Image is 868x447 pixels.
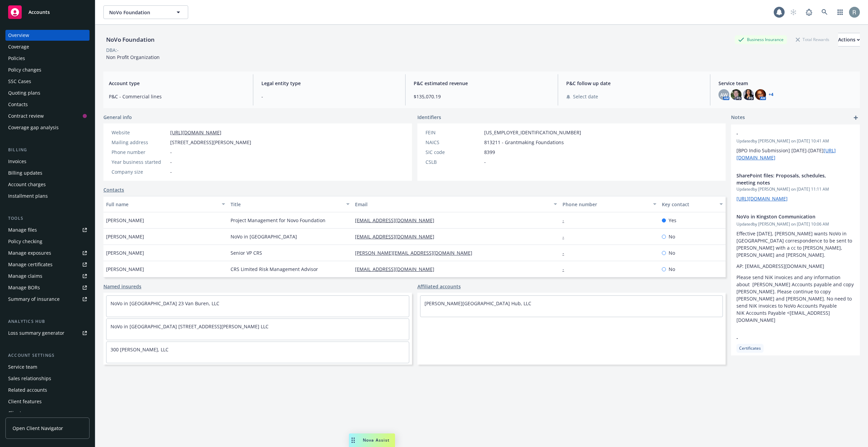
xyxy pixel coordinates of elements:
[8,225,37,235] div: Manage files
[8,53,25,64] div: Policies
[103,5,188,19] button: NoVo Foundation
[13,425,63,432] span: Open Client Navigator
[170,168,172,175] span: -
[563,201,649,208] div: Phone number
[5,248,90,258] a: Manage exposures
[349,433,395,447] button: Nova Assist
[669,233,675,240] span: No
[5,53,90,64] a: Policies
[8,236,42,247] div: Policy checking
[5,362,90,372] a: Service team
[355,201,550,208] div: Email
[8,99,28,110] div: Contacts
[8,294,60,305] div: Summary of insurance
[112,168,167,175] div: Company size
[5,215,90,222] div: Tools
[736,274,854,324] p: Please send NiK invoices and any information about [PERSON_NAME] Accounts payable and copy [PERSO...
[5,271,90,281] a: Manage claims
[112,139,167,146] div: Mailing address
[736,354,854,360] span: Updated by [PERSON_NAME] on [DATE] 8:25 AM
[103,186,124,193] a: Contacts
[8,191,48,201] div: Installment plans
[111,300,219,307] a: NoVo in [GEOGRAPHIC_DATA] 23 Van Buren, LLC
[8,111,44,121] div: Contract review
[103,196,228,212] button: Full name
[669,249,675,256] span: No
[8,179,46,190] div: Account charges
[755,89,766,100] img: photo
[731,208,860,329] div: NoVo in Kingston CommunicationUpdatedby [PERSON_NAME] on [DATE] 10:06 AMEffective [DATE], [PERSON...
[170,158,172,166] span: -
[731,124,860,167] div: -Updatedby [PERSON_NAME] on [DATE] 10:41 AM[BPO Indio Submission] [DATE]-[DATE][URL][DOMAIN_NAME]
[28,9,50,15] span: Accounts
[736,130,837,137] span: -
[417,283,461,290] a: Affiliated accounts
[414,93,550,100] span: $135,070.19
[5,156,90,167] a: Invoices
[231,201,342,208] div: Title
[349,433,357,447] div: Drag to move
[718,80,854,87] span: Service team
[170,129,221,136] a: [URL][DOMAIN_NAME]
[5,294,90,305] a: Summary of insurance
[769,93,773,97] a: +4
[414,80,550,87] span: P&C estimated revenue
[355,250,478,256] a: [PERSON_NAME][EMAIL_ADDRESS][DOMAIN_NAME]
[261,93,397,100] span: -
[736,230,854,258] p: Effective [DATE], [PERSON_NAME] wants NoVo in [GEOGRAPHIC_DATA] correspondence to be sent to [PER...
[669,266,675,273] span: No
[170,139,251,146] span: [STREET_ADDRESS][PERSON_NAME]
[8,88,40,98] div: Quoting plans
[352,196,560,212] button: Email
[426,129,481,136] div: FEIN
[112,129,167,136] div: Website
[8,76,31,87] div: SSC Cases
[5,88,90,98] a: Quoting plans
[106,46,119,54] div: DBA: -
[106,233,144,240] span: [PERSON_NAME]
[5,3,90,22] a: Accounts
[5,64,90,75] a: Policy changes
[111,346,169,353] a: 300 [PERSON_NAME], LLC
[736,334,837,342] span: -
[736,221,854,227] span: Updated by [PERSON_NAME] on [DATE] 10:06 AM
[736,172,837,186] span: SharePoint files: Proposals, schedules, meeting notes
[484,149,495,156] span: 8399
[109,9,168,16] span: NoVo Foundation
[8,259,53,270] div: Manage certificates
[5,179,90,190] a: Account charges
[731,114,745,122] span: Notes
[8,271,42,281] div: Manage claims
[5,282,90,293] a: Manage BORs
[8,41,29,52] div: Coverage
[739,345,761,351] span: Certificates
[736,147,854,161] p: [BPO Indio Submission] [DATE]-[DATE]
[5,225,90,235] a: Manage files
[106,249,144,256] span: [PERSON_NAME]
[363,437,390,443] span: Nova Assist
[5,76,90,87] a: SSC Cases
[563,250,570,256] a: -
[106,201,218,208] div: Full name
[426,139,481,146] div: NAICS
[5,111,90,121] a: Contract review
[5,41,90,52] a: Coverage
[8,248,51,258] div: Manage exposures
[5,236,90,247] a: Policy checking
[736,195,788,202] a: [URL][DOMAIN_NAME]
[5,318,90,325] div: Analytics hub
[103,35,157,44] div: NoVo Foundation
[112,158,167,166] div: Year business started
[5,259,90,270] a: Manage certificates
[106,217,144,224] span: [PERSON_NAME]
[5,147,90,153] div: Billing
[231,217,325,224] span: Project Management for Novo Foundation
[818,5,831,19] a: Search
[8,168,42,178] div: Billing updates
[8,408,38,419] div: Client access
[787,5,800,19] a: Start snowing
[5,99,90,110] a: Contacts
[425,300,531,307] a: [PERSON_NAME][GEOGRAPHIC_DATA] Hub, LLC
[849,7,860,18] img: photo
[5,191,90,201] a: Installment plans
